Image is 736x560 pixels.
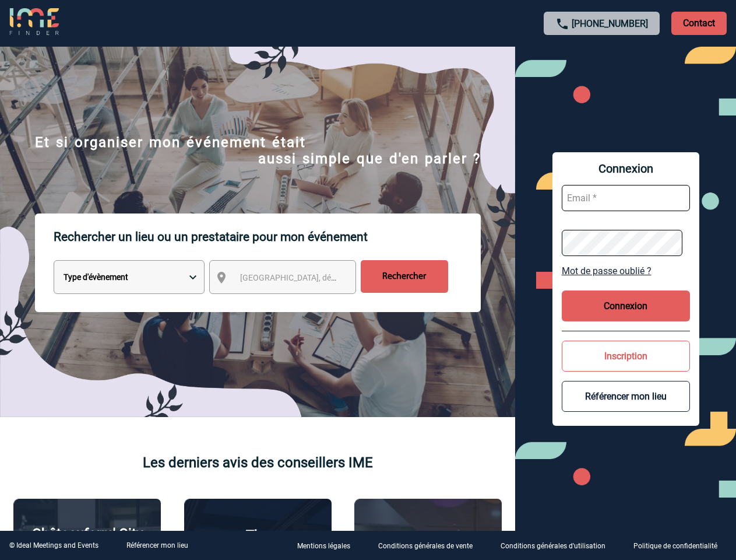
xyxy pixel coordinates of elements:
p: Contact [671,12,727,35]
a: Référencer mon lieu [126,541,188,549]
img: call-24-px.png [555,17,569,31]
p: Mentions légales [297,542,350,551]
a: [PHONE_NUMBER] [572,18,648,29]
button: Référencer mon lieu [562,381,690,412]
p: Conditions générales de vente [378,542,473,551]
p: Politique de confidentialité [633,542,717,551]
span: Connexion [562,162,690,176]
p: Agence 2ISD [388,528,468,545]
p: Rechercher un lieu ou un prestataire pour mon événement [54,213,481,260]
a: Politique de confidentialité [624,540,736,551]
input: Email * [562,185,690,211]
button: Connexion [562,290,690,321]
p: Châteauform' City [GEOGRAPHIC_DATA] [20,526,154,558]
p: The [GEOGRAPHIC_DATA] [191,527,325,560]
a: Conditions générales de vente [369,540,491,551]
a: Conditions générales d'utilisation [491,540,624,551]
div: © Ideal Meetings and Events [9,541,98,549]
input: Rechercher [361,260,448,293]
a: Mentions légales [288,540,369,551]
span: [GEOGRAPHIC_DATA], département, région... [240,273,402,282]
p: Conditions générales d'utilisation [501,542,605,551]
a: Mot de passe oublié ? [562,265,690,276]
button: Inscription [562,341,690,372]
